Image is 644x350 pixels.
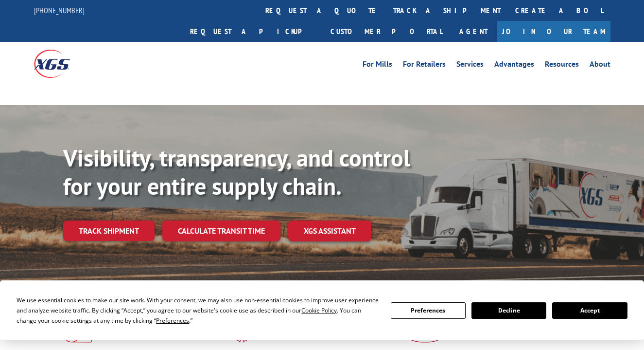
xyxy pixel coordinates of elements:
span: Preferences [156,316,189,325]
a: Services [456,60,484,71]
a: For Retailers [403,60,446,71]
div: We use essential cookies to make our site work. With your consent, we may also use non-essential ... [17,295,379,326]
a: Request a pickup [183,21,323,42]
a: Agent [450,21,497,42]
a: Resources [545,60,579,71]
b: Visibility, transparency, and control for your entire supply chain. [63,143,410,201]
a: [PHONE_NUMBER] [34,5,85,15]
span: Cookie Policy [301,306,337,314]
a: About [590,60,610,71]
a: XGS ASSISTANT [288,221,371,241]
a: Join Our Team [497,21,610,42]
a: Track shipment [63,221,155,241]
a: Advantages [494,60,534,71]
button: Decline [471,302,546,319]
button: Accept [552,302,627,319]
a: For Mills [363,60,392,71]
button: Preferences [391,302,466,319]
a: Calculate transit time [162,221,280,241]
a: Customer Portal [323,21,450,42]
